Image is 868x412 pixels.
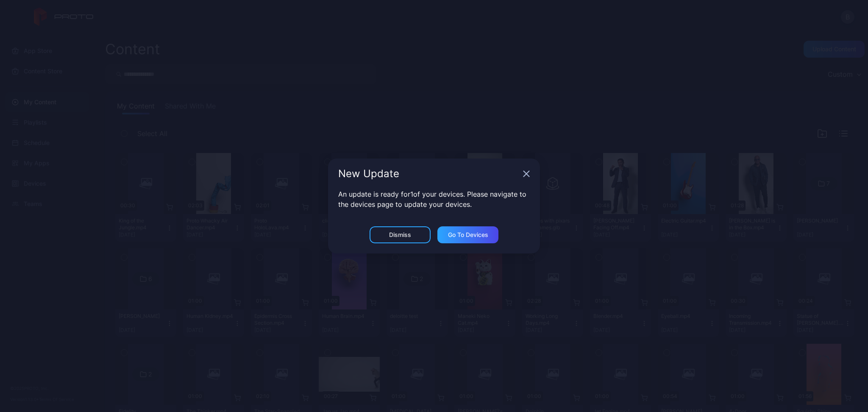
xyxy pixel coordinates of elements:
[448,231,488,238] div: Go to devices
[338,169,520,179] div: New Update
[437,226,498,243] button: Go to devices
[370,226,431,243] button: Dismiss
[389,231,411,238] div: Dismiss
[338,189,530,209] p: An update is ready for 1 of your devices. Please navigate to the devices page to update your devi...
